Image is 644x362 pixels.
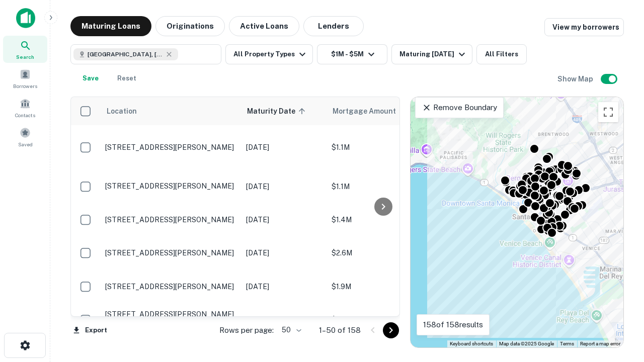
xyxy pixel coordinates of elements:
[229,16,299,36] button: Active Loans
[411,97,623,347] div: 0 0
[594,282,644,330] iframe: Chat Widget
[560,341,574,346] a: Terms (opens in new tab)
[16,53,34,61] span: Search
[544,18,624,36] a: View my borrowers
[303,16,364,36] button: Lenders
[105,282,236,291] p: [STREET_ADDRESS][PERSON_NAME]
[3,65,47,92] a: Borrowers
[598,102,618,122] button: Toggle fullscreen view
[317,44,387,64] button: $1M - $5M
[88,50,163,59] span: [GEOGRAPHIC_DATA], [GEOGRAPHIC_DATA], [GEOGRAPHIC_DATA]
[100,97,241,125] th: Location
[105,310,236,319] p: [STREET_ADDRESS][PERSON_NAME]
[246,142,321,153] p: [DATE]
[557,73,595,84] h6: Show Map
[74,68,107,88] button: Save your search to get updates of matches that match your search criteria.
[105,215,236,224] p: [STREET_ADDRESS][PERSON_NAME]
[422,102,497,114] p: Remove Boundary
[246,247,321,258] p: [DATE]
[332,214,432,225] p: $1.4M
[580,341,620,346] a: Report a map error
[332,314,432,325] p: $3.4M
[423,319,483,331] p: 158 of 158 results
[18,140,33,148] span: Saved
[13,82,37,90] span: Borrowers
[155,16,225,36] button: Originations
[413,334,446,347] a: Open this area in Google Maps (opens a new window)
[70,16,151,36] button: Maturing Loans
[247,105,308,117] span: Maturity Date
[15,111,35,119] span: Contacts
[3,36,47,63] a: Search
[105,143,236,152] p: [STREET_ADDRESS][PERSON_NAME]
[111,68,143,88] button: Reset
[70,323,110,338] button: Export
[327,97,437,125] th: Mortgage Amount
[319,324,361,336] p: 1–50 of 158
[241,97,327,125] th: Maturity Date
[333,105,409,117] span: Mortgage Amount
[106,105,137,117] span: Location
[413,334,446,347] img: Google
[332,247,432,258] p: $2.6M
[278,323,303,337] div: 50
[3,94,47,121] a: Contacts
[246,214,321,225] p: [DATE]
[225,44,313,64] button: All Property Types
[332,181,432,192] p: $1.1M
[450,340,493,347] button: Keyboard shortcuts
[246,281,321,292] p: [DATE]
[3,123,47,150] a: Saved
[105,248,236,257] p: [STREET_ADDRESS][PERSON_NAME]
[246,314,321,325] p: [DATE]
[16,8,35,28] img: capitalize-icon.png
[219,324,274,336] p: Rows per page:
[399,48,468,60] div: Maturing [DATE]
[476,44,527,64] button: All Filters
[332,142,432,153] p: $1.1M
[383,322,399,338] button: Go to next page
[105,182,236,191] p: [STREET_ADDRESS][PERSON_NAME]
[332,281,432,292] p: $1.9M
[499,341,554,346] span: Map data ©2025 Google
[246,181,321,192] p: [DATE]
[391,44,472,64] button: Maturing [DATE]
